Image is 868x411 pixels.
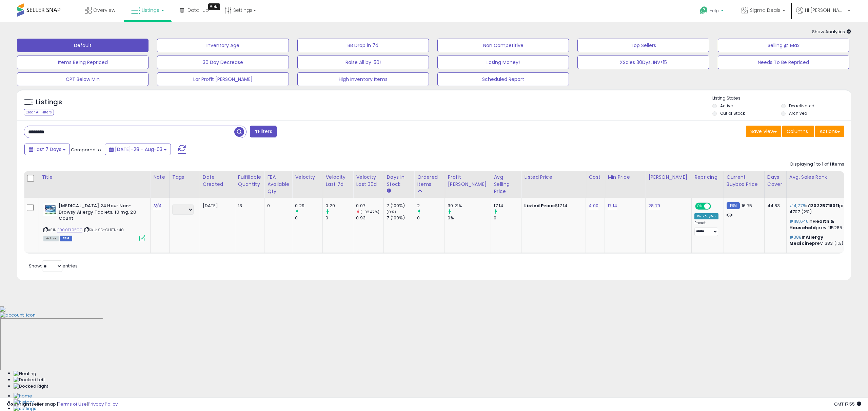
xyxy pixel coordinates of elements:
[295,203,322,209] div: 0.29
[750,7,781,14] span: Sigma Deals
[589,174,602,181] div: Cost
[203,203,230,209] div: [DATE]
[648,174,689,181] div: [PERSON_NAME]
[24,109,54,115] div: Clear All Filters
[356,203,383,209] div: 0.07
[718,39,849,52] button: Selling @ Max
[208,3,220,10] div: Tooltip anchor
[437,39,569,52] button: Non Competitive
[767,203,781,209] div: 44.83
[589,202,598,209] a: 4.00
[14,377,45,383] img: Docked Left
[789,110,807,116] label: Archived
[699,6,708,15] i: Get Help
[43,203,145,240] div: ASIN:
[789,218,856,231] p: in prev: 115285 (3%)
[238,203,259,209] div: 13
[720,110,745,116] label: Out of Stock
[325,215,353,221] div: 0
[696,203,704,209] span: ON
[448,203,491,209] div: 39.21%
[524,202,555,209] b: Listed Price:
[14,393,32,399] img: Home
[43,236,59,241] span: All listings currently available for purchase on Amazon
[105,144,171,155] button: [DATE]-28 - Aug-03
[796,7,850,22] a: Hi [PERSON_NAME]
[524,174,583,181] div: Listed Price
[494,203,521,209] div: 17.14
[169,171,200,198] th: CSV column name: cust_attr_1_Tags
[742,202,752,209] span: 16.75
[789,218,834,231] span: Health & Household
[789,203,856,215] p: in prev: 4707 (2%)
[250,126,276,137] button: Filters
[203,174,232,188] div: Date Created
[14,383,48,390] img: Docked Right
[694,221,718,236] div: Preset:
[789,174,858,181] div: Avg. Sales Rank
[809,202,839,209] span: 120225718011
[417,203,445,209] div: 2
[790,161,844,168] div: Displaying 1 to 1 of 1 items
[494,215,521,221] div: 0
[238,174,261,188] div: Fulfillable Quantity
[710,203,721,209] span: OFF
[14,399,34,406] img: History
[787,128,808,135] span: Columns
[29,263,78,269] span: Show: entries
[172,174,197,181] div: Tags
[188,7,209,14] span: DataHub
[608,174,643,181] div: Min Price
[297,72,429,86] button: High Inventory Items
[17,72,149,86] button: CPT Below Min
[24,144,70,155] button: Last 7 Days
[387,188,391,194] small: Days In Stock.
[789,103,814,109] label: Deactivated
[789,234,856,246] p: in prev: 383 (1%)
[789,218,809,224] span: #118,646
[648,202,660,209] a: 28.79
[782,126,814,137] button: Columns
[325,174,350,188] div: Velocity Last 7d
[417,174,442,188] div: Ordered Items
[448,215,491,221] div: 0%
[812,28,851,35] span: Show Analytics
[387,215,414,221] div: 7 (100%)
[360,209,379,215] small: (-92.47%)
[295,174,320,181] div: Velocity
[694,174,721,181] div: Repricing
[789,234,802,240] span: #388
[720,103,733,109] label: Active
[815,126,844,137] button: Actions
[35,146,61,153] span: Last 7 Days
[157,39,289,52] button: Inventory Age
[157,72,289,86] button: Lor Profit [PERSON_NAME]
[71,147,102,153] span: Compared to:
[577,56,709,69] button: XSales 30Dys, INV>15
[387,203,414,209] div: 7 (100%)
[387,174,411,188] div: Days In Stock
[805,7,846,14] span: Hi [PERSON_NAME]
[14,371,36,377] img: Floating
[767,174,784,188] div: Days Cover
[142,7,159,14] span: Listings
[448,174,488,188] div: Profit [PERSON_NAME]
[694,213,718,219] div: Win BuyBox
[325,203,353,209] div: 0.29
[789,202,805,209] span: #4,778
[437,56,569,69] button: Losing Money!
[494,174,518,195] div: Avg Selling Price
[297,56,429,69] button: Raise All by .50!
[746,126,781,137] button: Save View
[524,203,580,209] div: $17.14
[17,56,149,69] button: Items Being Repriced
[36,98,62,107] h5: Listings
[295,215,322,221] div: 0
[43,203,57,216] img: 51fFO4bKuoL._SL40_.jpg
[115,146,162,153] span: [DATE]-28 - Aug-03
[60,236,72,241] span: FBM
[153,174,166,181] div: Note
[437,72,569,86] button: Scheduled Report
[789,234,823,246] span: Allergy Medicine
[267,203,287,209] div: 0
